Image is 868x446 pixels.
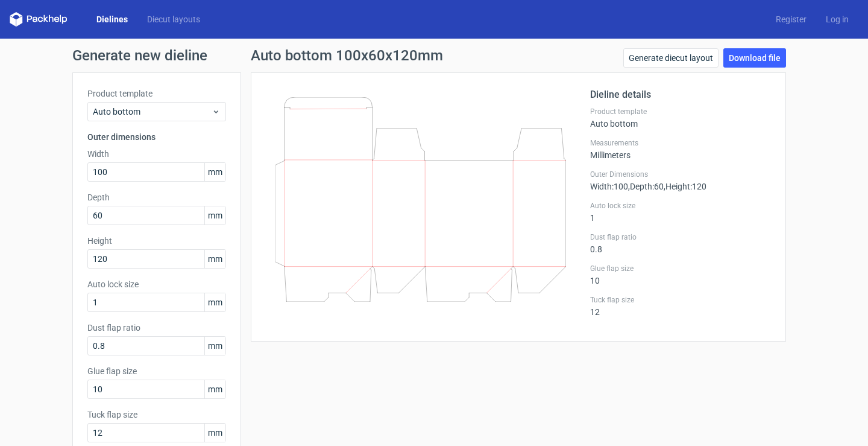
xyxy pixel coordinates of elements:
[72,48,796,63] h1: Generate new dieline
[766,13,816,25] a: Register
[590,138,771,160] div: Millimeters
[204,424,225,442] span: mm
[664,182,706,191] span: , Height : 120
[87,88,226,100] label: Product template
[590,264,771,285] div: 10
[590,201,771,211] label: Auto lock size
[590,295,771,305] label: Tuck flap size
[590,107,771,129] div: Auto bottom
[204,337,225,355] span: mm
[590,232,771,242] label: Dust flap ratio
[723,48,786,68] a: Download file
[87,365,226,377] label: Glue flap size
[204,380,225,398] span: mm
[590,182,628,191] span: Width : 100
[137,13,210,25] a: Diecut layouts
[87,235,226,247] label: Height
[204,293,225,311] span: mm
[87,278,226,290] label: Auto lock size
[251,48,443,63] h1: Auto bottom 100x60x120mm
[87,409,226,421] label: Tuck flap size
[87,322,226,334] label: Dust flap ratio
[93,106,212,118] span: Auto bottom
[590,295,771,317] div: 12
[87,131,226,143] h3: Outer dimensions
[590,264,771,273] label: Glue flap size
[590,88,771,102] h2: Dieline details
[628,182,664,191] span: , Depth : 60
[87,148,226,160] label: Width
[590,138,771,148] label: Measurements
[204,250,225,268] span: mm
[87,191,226,203] label: Depth
[590,107,771,116] label: Product template
[87,13,137,25] a: Dielines
[590,170,771,179] label: Outer Dimensions
[590,201,771,223] div: 1
[623,48,719,68] a: Generate diecut layout
[204,163,225,181] span: mm
[204,206,225,225] span: mm
[590,232,771,254] div: 0.8
[816,13,858,25] a: Log in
